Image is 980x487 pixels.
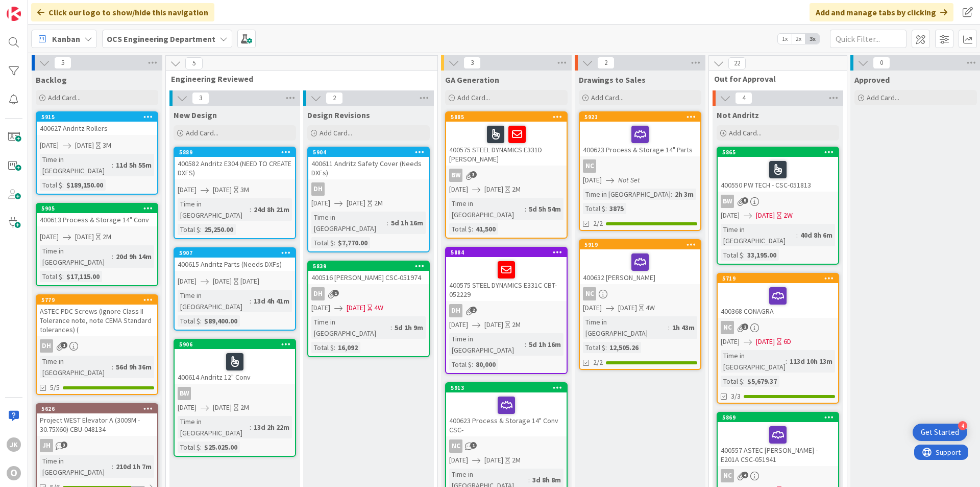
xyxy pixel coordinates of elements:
div: Total $ [311,237,334,248]
span: : [743,249,745,261]
div: Total $ [721,249,743,261]
div: DH [37,339,157,353]
div: 400627 Andritz Rollers [37,122,157,135]
div: NC [449,439,462,453]
div: 5839 [308,262,429,271]
a: 5919400632 [PERSON_NAME]NC[DATE][DATE]4WTime in [GEOGRAPHIC_DATA]:1h 43mTotal $:12,505.262/2 [579,239,701,370]
div: 210d 1h 7m [113,461,154,472]
div: Total $ [583,203,605,214]
div: Time in [GEOGRAPHIC_DATA] [40,154,112,176]
div: Time in [GEOGRAPHIC_DATA] [178,290,250,312]
div: BW [178,387,191,400]
div: 400613 Process & Storage 14" Conv [37,213,157,226]
div: 5865 [718,148,838,157]
div: 5915 [37,112,157,122]
div: 13d 4h 41m [251,295,292,307]
span: [DATE] [618,303,637,313]
div: 5719 [718,274,838,283]
div: 41,500 [473,223,498,235]
div: 5889400582 Andritz E304 (NEED TO CREATE DXFS) [175,148,295,179]
div: 400516 [PERSON_NAME] CSC-051974 [308,271,429,284]
div: 5907400615 Andritz Parts (Needs DXFs) [175,248,295,271]
div: $17,115.00 [64,271,102,282]
a: 5839400516 [PERSON_NAME] CSC-051974DH[DATE][DATE]4WTime in [GEOGRAPHIC_DATA]:5d 1h 9mTotal $:16,092 [307,261,430,357]
span: : [334,237,335,248]
div: Time in [GEOGRAPHIC_DATA] [178,198,250,221]
span: Engineering Reviewed [171,74,425,84]
span: : [390,322,392,333]
div: 5884 [451,249,567,256]
div: 5904 [308,148,429,157]
div: Open Get Started checklist, remaining modules: 4 [913,424,967,441]
span: Out for Approval [714,74,834,84]
span: Add Card... [48,93,81,102]
div: 3M [103,140,111,151]
div: Total $ [40,179,62,191]
div: 2M [240,402,249,413]
span: Kanban [52,33,80,45]
a: 5865400550 PW TECH - CSC-051813BW[DATE][DATE]2WTime in [GEOGRAPHIC_DATA]:40d 8h 6mTotal $:33,195.00 [717,147,839,265]
div: O [7,466,21,480]
div: Project WEST Elevator A (3009M - 30.75X60) CBU-048134 [37,413,157,436]
span: : [387,217,388,228]
div: 1h 43m [670,322,697,333]
div: 11d 5h 55m [113,159,154,171]
span: : [528,474,530,485]
div: 5906 [179,341,295,348]
div: 400582 Andritz E304 (NEED TO CREATE DXFS) [175,157,295,179]
div: 5889 [179,149,295,156]
div: 2M [512,319,521,330]
span: 3 [463,57,481,69]
div: 5919 [580,240,700,249]
div: 40d 8h 6m [798,229,835,241]
div: 5884 [446,248,567,257]
span: [DATE] [178,402,197,413]
div: 3875 [607,203,626,214]
div: 5905400613 Process & Storage 14" Conv [37,204,157,226]
span: 3 [61,442,67,448]
span: Not Andritz [717,110,759,120]
span: Approved [854,75,890,85]
span: [DATE] [583,303,602,313]
span: 2/2 [593,218,603,229]
div: Time in [GEOGRAPHIC_DATA] [311,212,387,234]
a: 5921400623 Process & Storage 14" PartsNC[DATE]Not SetTime in [GEOGRAPHIC_DATA]:2h 3mTotal $:38752/2 [579,111,701,231]
div: BW [721,195,734,208]
div: NC [718,321,838,334]
div: NC [580,159,700,173]
div: [DATE] [240,276,259,287]
div: 400557 ASTEC [PERSON_NAME] - E201A CSC-051941 [718,422,838,466]
span: : [796,229,798,241]
div: Time in [GEOGRAPHIC_DATA] [583,189,671,200]
div: 80,000 [473,359,498,370]
div: 5626Project WEST Elevator A (3009M - 30.75X60) CBU-048134 [37,404,157,436]
span: Design Revisions [307,110,370,120]
span: Support [21,2,46,14]
div: Total $ [449,223,472,235]
div: 400550 PW TECH - CSC-051813 [718,157,838,192]
i: Not Set [618,175,640,184]
div: 5865400550 PW TECH - CSC-051813 [718,148,838,192]
div: Get Started [921,427,959,437]
div: $189,150.00 [64,179,106,191]
div: NC [583,287,596,300]
span: Add Card... [457,93,490,102]
a: 5885400575 STEEL DYNAMICS E331D [PERSON_NAME]BW[DATE][DATE]2MTime in [GEOGRAPHIC_DATA]:5d 5h 54mT... [445,111,568,239]
span: [DATE] [40,140,59,151]
span: 5 [185,57,203,69]
span: : [472,223,473,235]
span: : [525,203,526,215]
div: 5921400623 Process & Storage 14" Parts [580,112,700,156]
span: Add Card... [729,128,762,137]
span: [DATE] [311,303,330,313]
div: DH [449,304,462,317]
div: 5905 [37,204,157,213]
span: : [112,461,113,472]
div: 20d 9h 14m [113,251,154,262]
div: BW [449,169,462,182]
span: : [334,342,335,353]
div: NC [721,321,734,334]
span: 2/2 [593,357,603,368]
div: 5913 [446,383,567,392]
div: JH [37,439,157,452]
